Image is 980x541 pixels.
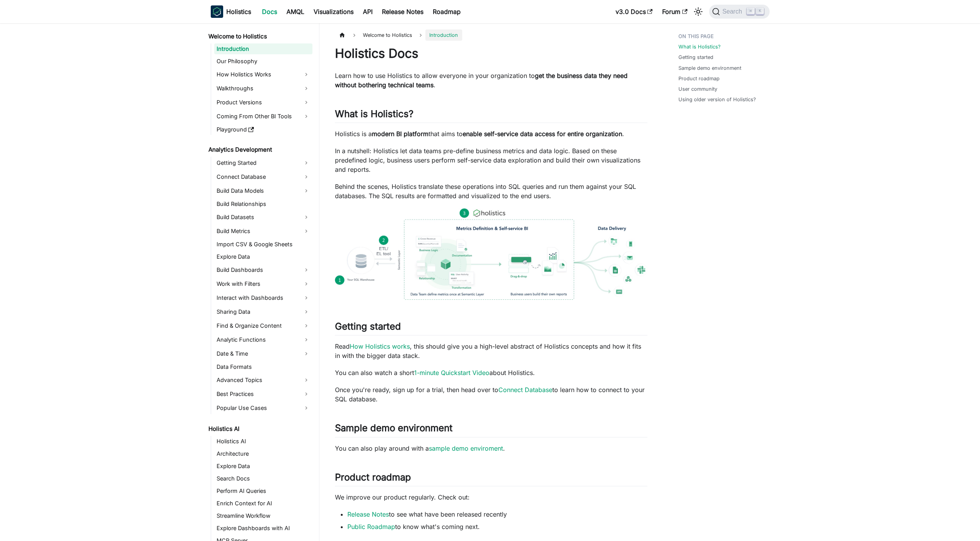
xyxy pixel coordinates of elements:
a: Find & Organize Content [214,320,312,332]
a: Using older version of Holistics? [678,96,756,103]
h1: Holistics Docs [335,46,647,61]
a: Explore Dashboards with AI [214,523,312,534]
li: to see what have been released recently [347,510,647,519]
p: Learn how to use Holistics to allow everyone in your organization to . [335,71,647,90]
p: You can also watch a short about Holistics. [335,368,647,377]
p: You can also play around with a . [335,444,647,453]
a: Perform AI Queries [214,486,312,496]
a: v3.0 Docs [611,5,657,18]
a: Enrich Context for AI [214,498,312,509]
a: Product Versions [214,96,312,109]
a: Product roadmap [678,75,720,82]
p: Read , this should give you a high-level abstract of Holistics concepts and how it fits in with t... [335,342,647,360]
a: Architecture [214,448,312,459]
a: HolisticsHolistics [211,5,251,18]
kbd: ⌘ [747,8,755,15]
a: API [358,5,377,18]
a: Playground [214,124,312,135]
a: Home page [335,29,350,41]
a: Best Practices [214,388,312,400]
a: Date & Time [214,347,312,360]
a: Advanced Topics [214,374,312,386]
span: Welcome to Holistics [359,29,416,41]
a: Walkthroughs [214,82,312,95]
button: Search (Command+K) [709,5,769,19]
p: Behind the scenes, Holistics translate these operations into SQL queries and run them against you... [335,182,647,200]
li: to know what's coming next. [347,522,647,531]
a: Analytic Functions [214,334,312,346]
a: Explore Data [214,251,312,262]
a: Analytics Development [206,144,312,155]
a: Getting Started [214,157,312,169]
a: Getting started [678,54,713,61]
a: sample demo enviroment [429,444,503,452]
nav: Breadcrumbs [335,29,647,41]
a: Our Philosophy [214,56,312,67]
img: How Holistics fits in your Data Stack [335,208,647,300]
a: Connect Database [498,386,552,394]
b: Holistics [226,7,251,16]
a: Connect Database [214,171,312,183]
a: Build Data Models [214,185,312,197]
a: Release Notes [377,5,428,18]
a: What is Holistics? [678,43,721,50]
button: Switch between dark and light mode (currently light mode) [692,5,704,18]
a: Welcome to Holistics [206,31,312,42]
a: Roadmap [428,5,465,18]
a: Import CSV & Google Sheets [214,239,312,250]
strong: modern BI platform [372,130,428,138]
a: Explore Data [214,461,312,472]
a: Sharing Data [214,306,312,318]
a: Interact with Dashboards [214,292,312,304]
a: Streamline Workflow [214,510,312,521]
a: Docs [257,5,282,18]
p: Holistics is a that aims to . [335,129,647,138]
h2: What is Holistics? [335,108,647,123]
p: In a nutshell: Holistics let data teams pre-define business metrics and data logic. Based on thes... [335,146,647,174]
a: Holistics AI [214,436,312,447]
a: Introduction [214,43,312,54]
a: Data Formats [214,361,312,372]
a: Build Dashboards [214,264,312,276]
a: AMQL [282,5,309,18]
p: Once you're ready, sign up for a trial, then head over to to learn how to connect to your SQL dat... [335,385,647,404]
a: User community [678,85,717,93]
a: Coming From Other BI Tools [214,110,312,123]
a: How Holistics works [350,342,410,350]
a: 1-minute Quickstart Video [414,369,489,377]
kbd: K [756,8,764,15]
a: Holistics AI [206,423,312,434]
a: Work with Filters [214,278,312,290]
a: Sample demo environment [678,64,741,72]
a: Search Docs [214,473,312,484]
span: Search [720,8,747,15]
a: Build Metrics [214,225,312,237]
a: Build Relationships [214,199,312,209]
a: Release Notes [347,510,389,518]
nav: Docs sidebar [203,23,319,541]
a: Popular Use Cases [214,402,312,414]
strong: enable self-service data access for entire organization [463,130,622,138]
h2: Sample demo environment [335,422,647,437]
h2: Product roadmap [335,472,647,486]
img: Holistics [211,5,223,18]
a: Public Roadmap [347,523,395,531]
p: We improve our product regularly. Check out: [335,493,647,502]
span: Introduction [425,29,462,41]
a: How Holistics Works [214,68,312,81]
a: Visualizations [309,5,358,18]
h2: Getting started [335,321,647,335]
a: Build Datasets [214,211,312,223]
a: Forum [657,5,692,18]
